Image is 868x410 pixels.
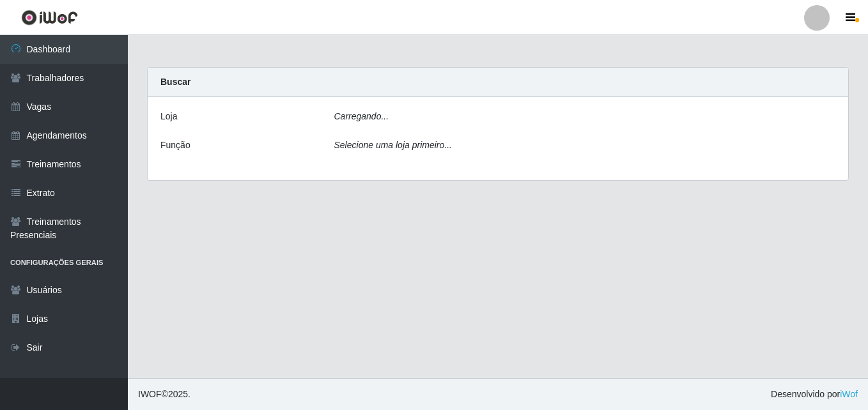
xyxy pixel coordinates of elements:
[334,111,389,121] i: Carregando...
[138,388,190,401] span: © 2025 .
[160,110,177,123] label: Loja
[840,389,858,399] a: iWof
[160,77,190,87] strong: Buscar
[160,139,190,152] label: Função
[21,10,78,26] img: CoreUI Logo
[138,389,162,399] span: IWOF
[771,388,858,401] span: Desenvolvido por
[334,140,452,150] i: Selecione uma loja primeiro...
